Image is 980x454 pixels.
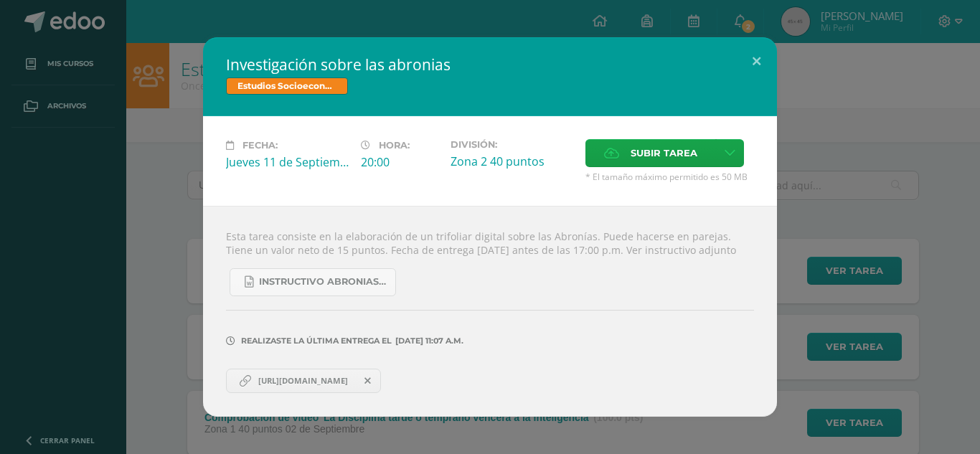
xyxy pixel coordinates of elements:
span: Fecha: [242,140,278,151]
a: [URL][DOMAIN_NAME] [226,369,381,393]
span: Subir tarea [631,140,697,166]
a: Instructivo abronias 2025.docx [230,268,396,296]
button: Close (Esc) [736,37,777,86]
div: 20:00 [361,154,439,170]
span: Instructivo abronias 2025.docx [259,276,388,288]
div: Jueves 11 de Septiembre [226,154,349,170]
span: [URL][DOMAIN_NAME] [251,375,355,387]
span: Hora: [379,140,410,151]
div: Zona 2 40 puntos [451,153,574,169]
span: Estudios Socioeconómicos Bach V [226,77,348,95]
span: Realizaste la última entrega el [241,336,392,346]
span: Remover entrega [356,373,380,389]
label: División: [451,139,574,150]
span: * El tamaño máximo permitido es 50 MB [585,171,754,183]
div: Esta tarea consiste en la elaboración de un trifoliar digital sobre las Abronías. Puede hacerse e... [203,206,777,417]
h2: Investigación sobre las abronias [226,55,754,75]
